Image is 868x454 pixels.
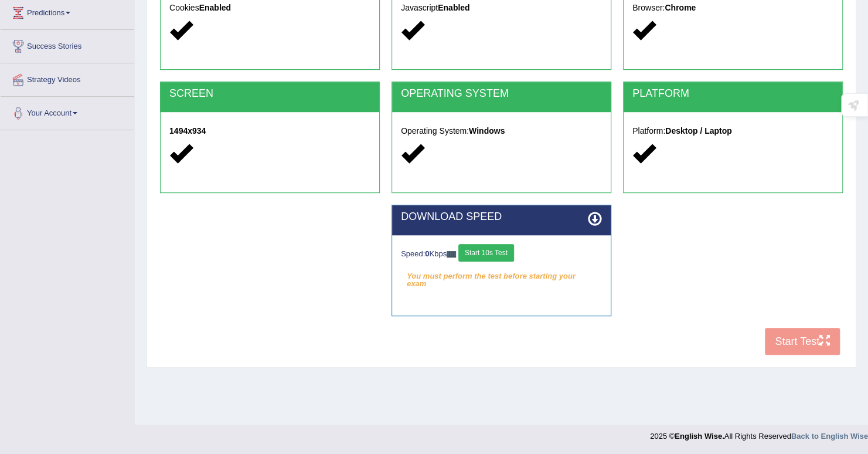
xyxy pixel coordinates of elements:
strong: Chrome [665,3,696,12]
strong: Enabled [199,3,231,12]
h5: Browser: [632,4,833,12]
a: Strategy Videos [1,63,134,93]
img: ajax-loader-fb-connection.gif [447,251,456,258]
h5: Operating System: [401,127,602,135]
strong: 0 [425,249,429,258]
h2: DOWNLOAD SPEED [401,211,602,223]
strong: Windows [469,126,505,135]
h5: Javascript [401,4,602,12]
a: Success Stories [1,30,134,59]
div: 2025 © All Rights Reserved [650,425,868,442]
em: You must perform the test before starting your exam [401,267,602,285]
strong: English Wise. [675,432,724,441]
h5: Cookies [169,4,370,12]
h5: Platform: [632,127,833,135]
strong: 1494x934 [169,126,206,135]
strong: Enabled [438,3,469,12]
button: Start 10s Test [458,244,514,262]
a: Back to English Wise [791,432,868,441]
div: Speed: Kbps [401,244,602,265]
strong: Desktop / Laptop [665,126,732,135]
h2: SCREEN [169,88,370,100]
a: Your Account [1,97,134,126]
h2: PLATFORM [632,88,833,100]
h2: OPERATING SYSTEM [401,88,602,100]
